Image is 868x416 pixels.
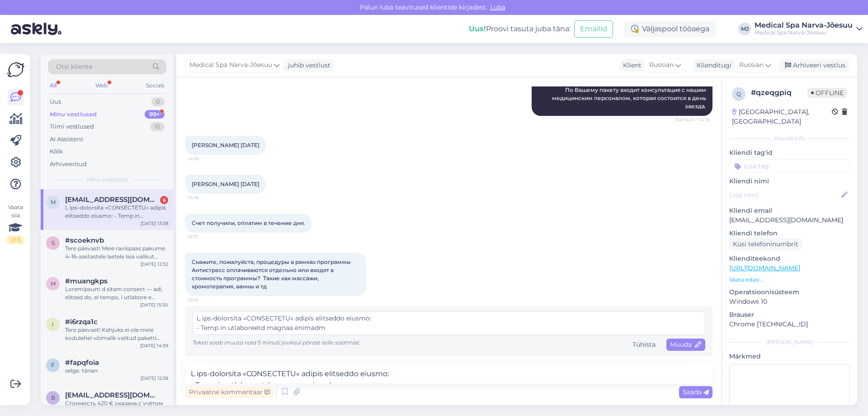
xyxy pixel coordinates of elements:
[141,375,168,382] div: [DATE] 12:38
[729,264,800,272] a: [URL][DOMAIN_NAME]
[729,206,850,215] p: Kliendi email
[729,310,850,320] p: Brauser
[188,155,222,162] span: 14:16
[65,391,159,399] span: brigitta5@list.ru
[94,80,109,91] div: Web
[65,367,168,375] div: selge. tänan
[193,339,361,346] span: Teksti saab muuta vaid 5 minuti jooksul pärast selle saatmist.
[649,60,674,70] span: Russian
[189,60,272,70] span: Medical Spa Narva-Jõesuu
[729,254,850,263] p: Klienditeekond
[193,311,705,335] textarea: L ips-dolorsita «CONSECTETU» adipis elitseddo eiusmo: - Temp in utlaboreetd magnaa enimadm - Veni...
[50,122,94,131] div: Tiimi vestlused
[87,176,127,184] span: Minu vestlused
[50,160,87,169] div: Arhiveeritud
[729,320,850,329] p: Chrome [TECHNICAL_ID]
[65,399,168,416] div: Стоимость 420 € указана с учётом карты клиента. Так как у Вас её нет, карта будет добавлена к бро...
[160,196,168,204] div: 6
[779,59,849,72] div: Arhiveeri vestlus
[192,220,305,226] span: Счет получили, оплатим в течение дня.
[141,220,168,227] div: [DATE] 13:38
[65,359,99,367] span: #fapqfoia
[807,88,847,98] span: Offline
[51,280,56,287] span: m
[729,215,850,225] p: [EMAIL_ADDRESS][DOMAIN_NAME]
[52,321,54,328] span: i
[141,261,168,268] div: [DATE] 12:32
[739,60,764,70] span: Russian
[732,107,832,126] div: [GEOGRAPHIC_DATA], [GEOGRAPHIC_DATA]
[192,181,259,187] span: [PERSON_NAME] [DATE]
[50,97,61,106] div: Uus
[188,233,222,240] span: 16:17
[729,148,850,158] p: Kliendi tag'id
[755,29,853,36] div: Medical Spa Narva-Jõesuu
[65,196,159,204] span: mariia.timofeeva.13@gmail.com
[145,110,165,119] div: 99+
[192,142,259,148] span: [PERSON_NAME] [DATE]
[50,135,83,144] div: AI Assistent
[729,276,850,284] p: Vaata edasi ...
[52,239,55,246] span: s
[629,339,659,351] div: Tühista
[693,61,731,70] div: Klienditugi
[65,326,168,342] div: Tere päevast! Kahjuks ei ole meie kodulehel võimalik valitud paketti broneerida, kuid aitame hea ...
[65,244,168,261] div: Tere päevast! Meie ravispaas pakume 4–16-aastastele lastele laia valikut tervistavaid protseduure...
[56,62,92,72] span: Otsi kliente
[188,296,222,303] span: 16:18
[50,147,63,156] div: Kõik
[150,122,165,131] div: 15
[144,80,166,91] div: Socials
[619,61,642,70] div: Klient
[284,61,330,70] div: juhib vestlust
[730,190,840,200] input: Lisa nimi
[736,91,741,97] span: q
[729,177,850,186] p: Kliendi nimi
[729,297,850,306] p: Windows 10
[469,24,571,34] div: Proovi tasuta juba täna:
[738,23,751,35] div: MJ
[65,285,168,301] div: Loremipsum d sitam consect — adi, elitsed do, ei tempo, i utlabore e doloremag ali enim admin ven...
[729,352,850,361] p: Märkmed
[670,340,702,349] span: Muuda
[574,20,613,38] button: Emailid
[65,236,104,244] span: #scoeknvb
[7,61,24,78] img: Askly Logo
[729,287,850,297] p: Operatsioonisüsteem
[140,342,168,349] div: [DATE] 14:39
[51,199,56,206] span: m
[7,236,24,244] div: 2 / 3
[7,203,24,244] div: Vaata siia
[675,116,710,123] span: Nähtud ✓ 14:15
[140,301,168,308] div: [DATE] 15:30
[729,229,850,238] p: Kliendi telefon
[729,134,850,143] div: Kliendi info
[469,24,486,33] b: Uus!
[51,362,55,368] span: f
[192,258,352,290] span: Скажите, пожалуйста, процедуры в рамках программы Антистресс оплачиваются отдельно или входят в с...
[751,87,807,98] div: # qzeqgpiq
[487,3,508,11] span: Luba
[729,238,802,250] div: Küsi telefoninumbrit
[729,338,850,346] div: [PERSON_NAME]
[151,97,165,106] div: 0
[188,194,222,201] span: 14:16
[48,80,58,91] div: All
[755,22,853,29] div: Medical Spa Narva-Jõesuu
[51,394,55,401] span: b
[185,386,274,398] div: Privaatne kommentaar
[65,277,108,285] span: #muangkps
[50,110,97,119] div: Minu vestlused
[65,318,98,326] span: #i6rzqa1c
[729,159,850,173] input: Lisa tag
[65,204,168,220] div: L ips-dolorsita «CONSECTETU» adipis elitseddo eiusmo: - Temp in utlaboreetd magnaa enimadm - Veni...
[624,21,717,37] div: Väljaspool tööaega
[755,22,863,36] a: Medical Spa Narva-JõesuuMedical Spa Narva-Jõesuu
[683,388,709,396] span: Saada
